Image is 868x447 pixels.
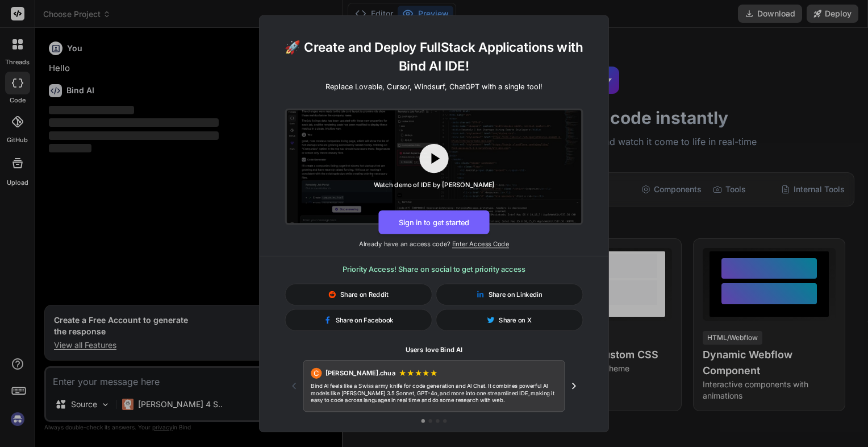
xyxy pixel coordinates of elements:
button: Sign in to get started [378,210,489,234]
span: ★ [422,367,430,378]
span: ★ [407,367,415,378]
span: ★ [399,367,407,378]
button: Go to testimonial 1 [422,419,425,423]
button: Go to testimonial 3 [436,419,439,423]
h1: Users love Bind AI [285,345,583,354]
button: Previous testimonial [285,376,303,395]
p: Bind AI feels like a Swiss army knife for code generation and AI Chat. It combines powerful AI mo... [311,382,557,404]
span: Share on Linkedin [489,289,542,299]
h1: 🚀 Create and Deploy FullStack Applications with Bind AI IDE! [274,37,594,75]
div: Watch demo of IDE by [PERSON_NAME] [374,180,495,189]
button: Next testimonial [565,376,583,395]
span: Enter Access Code [452,239,509,247]
span: Share on Reddit [340,289,389,299]
span: ★ [415,367,423,378]
p: Already have an access code? [260,239,608,249]
p: Replace Lovable, Cursor, Windsurf, ChatGPT with a single tool! [325,81,542,92]
span: Share on Facebook [336,315,394,324]
div: C [311,367,322,378]
span: ★ [430,367,438,378]
button: Go to testimonial 4 [443,419,446,423]
span: [PERSON_NAME].chua [325,369,395,378]
span: Share on X [499,315,532,324]
button: Go to testimonial 2 [428,419,432,423]
h3: Priority Access! Share on social to get priority access [285,263,583,274]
